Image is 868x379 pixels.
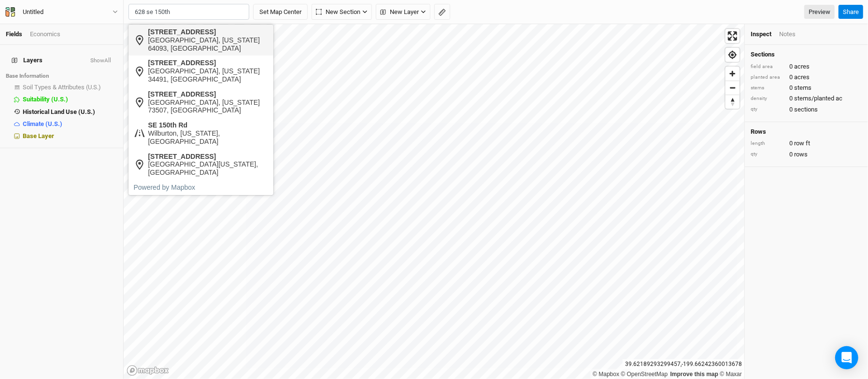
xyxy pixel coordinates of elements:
div: Historical Land Use (U.S.) [23,108,117,116]
a: Fields [6,30,22,38]
button: ShowAll [90,57,112,64]
span: Reset bearing to north [726,95,740,109]
span: New Section [316,7,360,17]
div: [STREET_ADDRESS] [148,59,269,67]
div: Soil Types & Attributes (U.S.) [23,84,117,91]
div: 0 [751,62,862,71]
a: Preview [804,5,835,19]
div: planted area [751,74,784,81]
h4: Rows [751,128,862,136]
button: New Layer [376,4,430,20]
a: Powered by Mapbox [134,183,196,191]
span: acres [794,73,810,82]
a: OpenStreetMap [621,371,668,378]
div: [GEOGRAPHIC_DATA], [US_STATE] 34491, [GEOGRAPHIC_DATA] [148,67,269,84]
span: Suitability (U.S.) [23,96,68,103]
canvas: Map [124,24,744,379]
div: 0 [751,105,862,114]
button: Set Map Center [253,4,308,20]
div: 39.62189293299457 , -199.66242360013678 [623,359,744,369]
div: stems [751,84,784,92]
div: 0 [751,73,862,82]
div: 0 [751,84,862,92]
div: qty [751,151,784,158]
span: acres [794,62,810,71]
div: 0 [751,139,862,148]
a: Mapbox [593,371,619,378]
a: Maxar [720,371,742,378]
div: field area [751,63,784,70]
span: row ft [794,139,810,148]
div: density [751,95,784,102]
button: Untitled [5,7,118,17]
div: length [751,140,784,147]
div: Open Intercom Messenger [835,346,858,369]
div: [STREET_ADDRESS] [148,28,269,36]
button: Find my location [726,48,740,62]
button: Zoom in [726,67,740,81]
span: Soil Types & Attributes (U.S.) [23,84,101,91]
div: [STREET_ADDRESS] [148,153,269,161]
div: [STREET_ADDRESS] [148,90,269,98]
div: Notes [779,30,796,39]
div: SE 150th Rd [148,121,269,129]
span: Base Layer [23,132,54,140]
button: Share [839,5,863,19]
div: Wilburton, [US_STATE], [GEOGRAPHIC_DATA] [148,129,269,146]
div: Suitability (U.S.) [23,96,117,103]
span: stems [794,84,811,92]
a: Mapbox logo [127,365,169,376]
div: Economics [30,30,60,39]
div: Inspect [751,30,771,39]
div: Base Layer [23,132,117,140]
div: [GEOGRAPHIC_DATA][US_STATE], [GEOGRAPHIC_DATA] [148,160,269,177]
div: [GEOGRAPHIC_DATA], [US_STATE] 64093, [GEOGRAPHIC_DATA] [148,36,269,53]
a: Improve this map [670,371,718,378]
h4: Sections [751,51,862,58]
div: Climate (U.S.) [23,120,117,128]
span: rows [794,150,808,159]
div: 0 [751,150,862,159]
div: 0 [751,94,862,103]
button: New Section [312,4,372,20]
span: Layers [12,56,43,64]
span: sections [794,105,818,114]
span: stems/planted ac [794,94,842,103]
div: [GEOGRAPHIC_DATA], [US_STATE] 73507, [GEOGRAPHIC_DATA] [148,98,269,115]
button: Zoom out [726,81,740,95]
button: Shortcut: M [434,4,450,20]
span: New Layer [380,7,419,17]
button: Reset bearing to north [726,95,740,109]
div: Untitled [23,7,43,17]
input: (e.g. 123 Main St. or lat, lng) [128,4,249,20]
span: Historical Land Use (U.S.) [23,108,95,115]
span: Climate (U.S.) [23,120,62,127]
div: qty [751,106,784,113]
button: Enter fullscreen [726,29,740,43]
span: Zoom out [726,81,740,95]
